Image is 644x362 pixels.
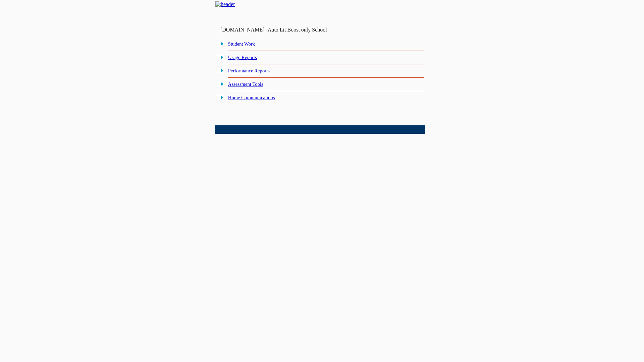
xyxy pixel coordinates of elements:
nobr: Auto Lit Boost only School [268,27,327,33]
img: plus.gif [217,54,224,60]
a: Home Communications [228,95,275,100]
img: plus.gif [217,41,224,47]
img: plus.gif [217,81,224,87]
img: plus.gif [217,94,224,100]
a: Assessment Tools [228,81,263,87]
a: Student Work [228,41,255,47]
a: Performance Reports [228,68,270,73]
img: plus.gif [217,67,224,73]
a: Usage Reports [228,55,257,60]
td: [DOMAIN_NAME] - [220,27,344,33]
img: header [215,1,235,7]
